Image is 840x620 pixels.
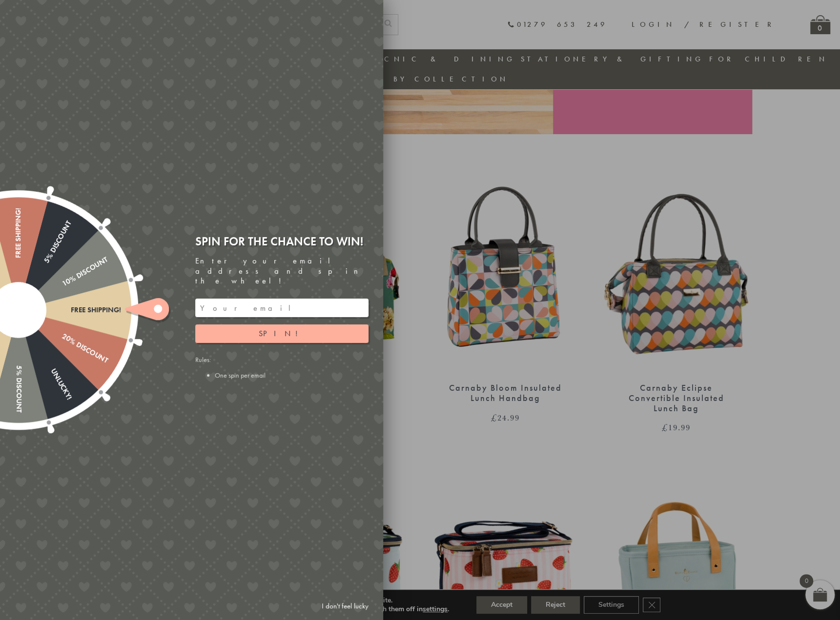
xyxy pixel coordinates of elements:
div: 5% Discount [14,310,22,413]
li: One spin per email [215,371,369,380]
input: Your email [195,299,369,317]
span: Spin! [259,328,305,339]
div: Rules: [195,355,369,380]
div: Enter your email address and spin the wheel! [195,256,369,286]
div: 10% Discount [16,255,109,314]
button: Spin! [195,324,369,343]
div: Unlucky! [15,308,73,400]
div: 5% Discount [15,219,73,312]
div: Spin for the chance to win! [195,234,369,249]
div: Free shipping! [14,208,22,310]
div: Free shipping! [19,306,121,314]
div: 20% Discount [16,306,109,365]
a: I don't feel lucky [317,597,373,615]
